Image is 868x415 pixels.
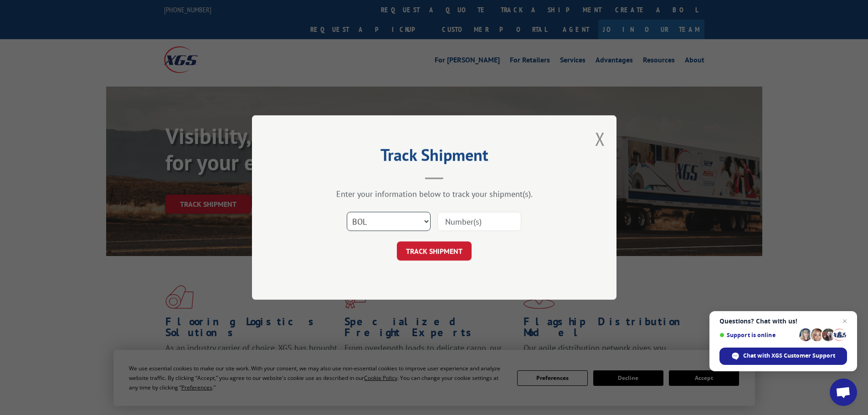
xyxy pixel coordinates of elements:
[719,332,796,338] span: Support is online
[595,127,605,151] button: Close modal
[743,352,835,360] span: Chat with XGS Customer Support
[719,348,847,365] div: Chat with XGS Customer Support
[298,189,571,199] div: Enter your information below to track your shipment(s).
[298,149,571,166] h2: Track Shipment
[397,241,472,261] button: TRACK SHIPMENT
[830,379,857,406] div: Open chat
[437,212,521,231] input: Number(s)
[839,316,850,327] span: Close chat
[719,318,847,325] span: Questions? Chat with us!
